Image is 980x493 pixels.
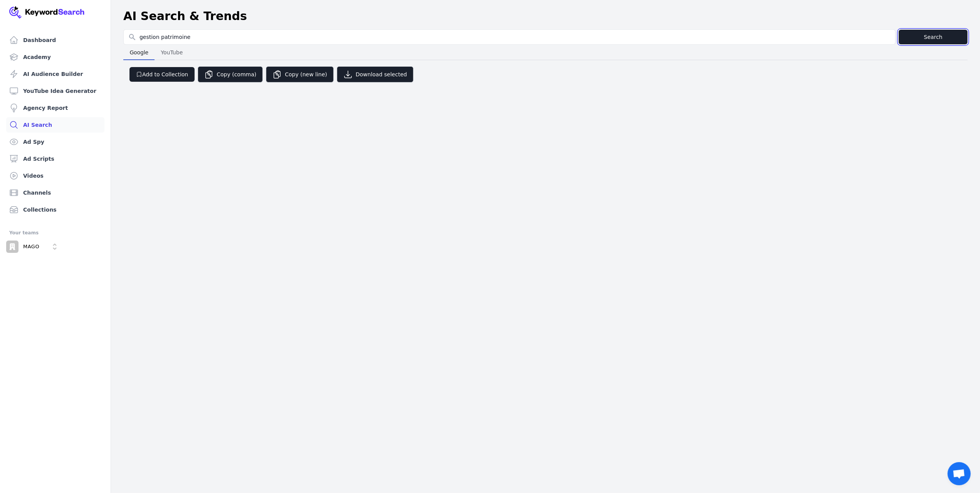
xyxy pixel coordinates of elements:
h1: AI Search & Trends [123,9,247,23]
a: Academy [6,49,104,65]
input: Search [124,30,895,44]
div: Open chat [948,462,971,485]
a: Collections [6,202,104,217]
div: Your teams [9,228,101,237]
a: AI Audience Builder [6,66,104,82]
a: YouTube Idea Generator [6,83,104,99]
span: Google [126,47,151,58]
span: YouTube [158,47,186,58]
a: Dashboard [6,32,104,48]
a: Ad Spy [6,134,104,150]
button: Add to Collection [129,67,195,82]
a: Channels [6,185,104,200]
a: AI Search [6,117,104,133]
img: MAGO [6,241,18,253]
p: MAGO [23,243,39,250]
a: Videos [6,168,104,183]
button: Copy (new line) [266,66,334,82]
a: Ad Scripts [6,151,104,167]
button: Copy (comma) [198,66,263,82]
button: Search [899,30,968,44]
button: Download selected [337,66,414,82]
a: Agency Report [6,100,104,116]
img: Your Company [9,6,85,19]
button: Open organization switcher [6,241,61,253]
